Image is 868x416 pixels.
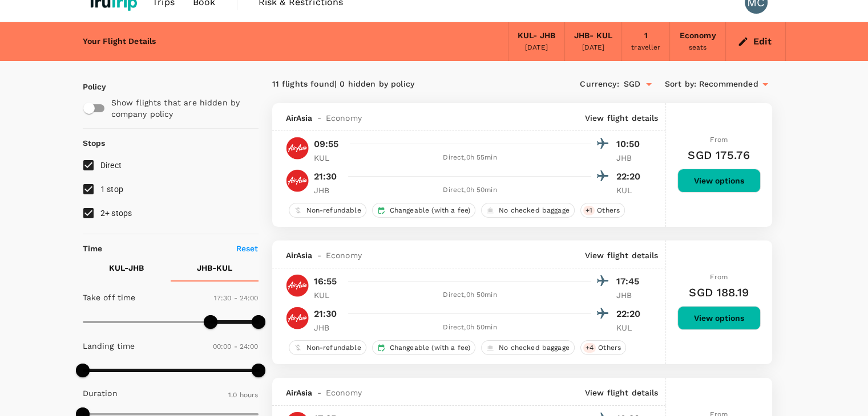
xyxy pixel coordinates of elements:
[481,203,575,218] div: No checked baggage
[228,391,258,399] span: 1.0 hours
[314,322,342,333] p: JHB
[385,343,475,353] span: Changeable (with a fee)
[100,185,124,194] span: 1 stop
[641,76,657,92] button: Open
[710,273,728,281] span: From
[525,42,548,54] div: [DATE]
[494,343,574,353] span: No checked baggage
[372,340,475,355] div: Changeable (with a fee)
[481,340,575,355] div: No checked baggage
[592,206,624,215] span: Others
[665,78,696,91] span: Sort by :
[83,81,93,92] p: Policy
[109,262,144,274] p: KUL - JHB
[689,283,749,301] h6: SGD 188.19
[314,275,337,288] p: 16:55
[100,161,122,170] span: Direct
[616,322,645,333] p: KUL
[314,289,342,301] p: KUL
[677,306,761,330] button: View options
[314,137,339,151] p: 09:55
[594,343,625,353] span: Others
[313,250,326,261] span: -
[236,243,259,254] p: Reset
[349,152,591,164] div: Direct , 0h 55min
[286,274,309,297] img: AK
[585,387,659,398] p: View flight details
[616,307,645,321] p: 22:20
[616,170,645,183] p: 22:20
[580,78,619,91] span: Currency :
[313,112,326,124] span: -
[83,35,156,48] div: Your Flight Details
[616,185,645,196] p: KUL
[83,138,106,148] strong: Stops
[585,250,659,261] p: View flight details
[83,243,103,254] p: Time
[302,206,366,215] span: Non-refundable
[286,112,313,124] span: AirAsia
[286,250,313,261] span: AirAsia
[314,152,342,164] p: KUL
[735,32,776,51] button: Edit
[710,136,728,144] span: From
[302,343,366,353] span: Non-refundable
[583,206,595,215] span: + 1
[631,42,660,54] div: traveller
[326,250,362,261] span: Economy
[616,137,645,151] p: 10:50
[518,30,555,42] div: KUL - JHB
[326,387,362,398] span: Economy
[83,388,118,399] p: Duration
[580,203,625,218] div: +1Others
[349,289,591,301] div: Direct , 0h 50min
[100,209,132,218] span: 2+ stops
[272,78,522,91] div: 11 flights found | 0 hidden by policy
[616,289,645,301] p: JHB
[286,137,309,160] img: AK
[580,340,626,355] div: +4Others
[494,206,574,215] span: No checked baggage
[385,206,475,215] span: Changeable (with a fee)
[83,292,136,303] p: Take off time
[689,42,707,54] div: seats
[83,340,135,352] p: Landing time
[349,185,591,196] div: Direct , 0h 50min
[583,343,596,353] span: + 4
[616,152,645,164] p: JHB
[313,387,326,398] span: -
[286,387,313,398] span: AirAsia
[197,262,232,274] p: JHB - KUL
[314,185,342,196] p: JHB
[677,169,761,193] button: View options
[326,112,362,124] span: Economy
[314,170,337,183] p: 21:30
[688,146,750,164] h6: SGD 175.76
[314,307,337,321] p: 21:30
[111,97,251,120] p: Show flights that are hidden by company policy
[289,203,366,218] div: Non-refundable
[616,275,645,288] p: 17:45
[574,30,612,42] div: JHB - KUL
[286,169,309,192] img: AK
[372,203,475,218] div: Changeable (with a fee)
[699,78,758,91] span: Recommended
[679,30,716,42] div: Economy
[349,322,591,333] div: Direct , 0h 50min
[286,307,309,329] img: AK
[585,112,659,124] p: View flight details
[644,30,648,42] div: 1
[214,294,259,302] span: 17:30 - 24:00
[289,340,366,355] div: Non-refundable
[582,42,605,54] div: [DATE]
[213,342,259,350] span: 00:00 - 24:00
